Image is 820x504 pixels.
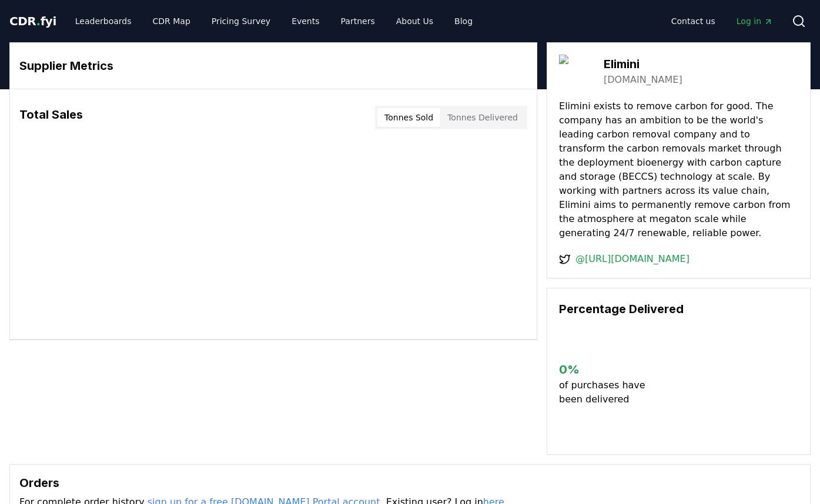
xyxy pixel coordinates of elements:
a: Leaderboards [66,11,141,32]
p: of purchases have been delivered [559,378,655,406]
a: [DOMAIN_NAME] [604,73,682,87]
a: CDR Map [143,11,200,32]
h3: Percentage Delivered [559,300,798,318]
a: Events [282,11,329,32]
h3: Orders [19,474,801,492]
a: @[URL][DOMAIN_NAME] [575,252,690,266]
span: . [36,14,41,28]
nav: Main [66,11,482,32]
h3: 0 % [559,361,655,378]
h3: Elimini [604,55,682,73]
button: Tonnes Sold [377,108,440,127]
h3: Total Sales [19,106,83,129]
span: CDR fyi [9,14,56,28]
a: About Us [387,11,443,32]
p: Elimini exists to remove carbon for good. The company has an ambition to be the world's leading c... [559,99,798,240]
img: Elimini-logo [559,55,592,88]
a: Pricing Survey [202,11,280,32]
h3: Supplier Metrics [19,57,527,75]
button: Tonnes Delivered [440,108,525,127]
a: Partners [332,11,384,32]
a: Blog [445,11,482,32]
a: CDR.fyi [9,13,56,29]
nav: Main [662,11,782,32]
a: Log in [727,11,782,32]
a: Contact us [662,11,725,32]
span: Log in [737,15,773,27]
